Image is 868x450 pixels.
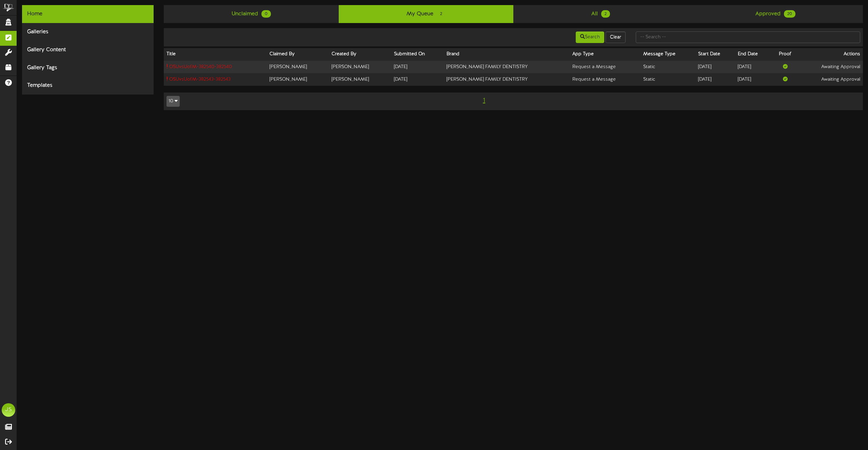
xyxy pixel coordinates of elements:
td: [PERSON_NAME] FAMILY DENTISTRY [444,61,570,74]
td: Request a Message [570,61,640,74]
span: 2 [601,10,610,18]
div: Home [22,5,154,23]
span: 1 [481,97,487,104]
th: Submitted On [391,48,444,61]
div: JS [2,403,15,417]
th: App Type [570,48,640,61]
div: Gallery Tags [22,59,154,77]
span: 0 [261,10,271,18]
td: [DATE] [735,73,772,86]
button: 10 [166,96,180,107]
th: Created By [329,48,391,61]
th: Start Date [695,48,735,61]
td: [DATE] [695,73,735,86]
input: -- Search -- [636,32,860,43]
a: Approved [688,5,863,23]
td: [PERSON_NAME] [329,61,391,74]
td: [PERSON_NAME] [267,61,329,74]
th: Message Type [640,48,695,61]
th: Title [164,48,267,61]
td: [DATE] [391,61,444,74]
a: Unclaimed [164,5,338,23]
th: Claimed By [267,48,329,61]
th: Proof [772,48,798,61]
div: Gallery Content [22,41,154,59]
span: OSUvsUofM-382543 - 382543 [169,77,231,82]
td: Static [640,61,695,74]
td: Awaiting Approval [798,73,863,86]
td: Static [640,73,695,86]
div: Templates [22,77,154,95]
td: [PERSON_NAME] [329,73,391,86]
a: All [513,5,688,23]
button: Clear [606,32,626,43]
th: Brand [444,48,570,61]
td: [PERSON_NAME] [267,73,329,86]
div: Galleries [22,23,154,41]
span: 20 [784,10,795,18]
td: [DATE] [391,73,444,86]
td: [DATE] [735,61,772,74]
a: My Queue [339,5,513,23]
td: [PERSON_NAME] FAMILY DENTISTRY [444,73,570,86]
th: End Date [735,48,772,61]
td: Request a Message [570,73,640,86]
button: Search [576,32,604,43]
td: [DATE] [695,61,735,74]
span: OSUvsUofM-382540 - 382540 [169,64,232,69]
td: Awaiting Approval [798,61,863,74]
th: Actions [798,48,863,61]
span: 2 [437,10,446,18]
